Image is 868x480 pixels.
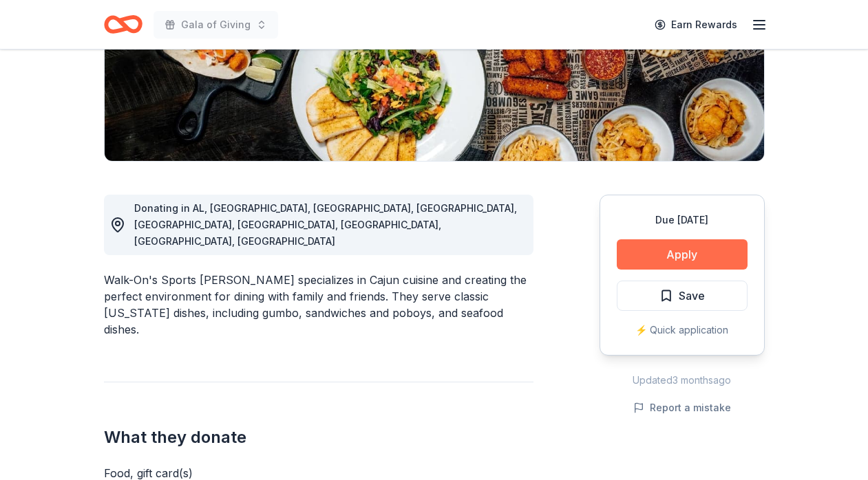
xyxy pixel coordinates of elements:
[154,11,278,39] button: Gala of Giving
[104,8,142,41] a: Home
[679,287,705,305] span: Save
[181,17,251,33] span: Gala of Giving
[617,212,748,228] div: Due [DATE]
[633,400,731,416] button: Report a mistake
[617,281,748,311] button: Save
[134,202,517,247] span: Donating in AL, [GEOGRAPHIC_DATA], [GEOGRAPHIC_DATA], [GEOGRAPHIC_DATA], [GEOGRAPHIC_DATA], [GEOG...
[617,322,748,338] div: ⚡️ Quick application
[104,426,533,448] h2: What they donate
[104,272,533,338] div: Walk-On's Sports [PERSON_NAME] specializes in Cajun cuisine and creating the perfect environment ...
[617,239,748,270] button: Apply
[646,12,745,37] a: Earn Rewards
[600,372,765,389] div: Updated 3 months ago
